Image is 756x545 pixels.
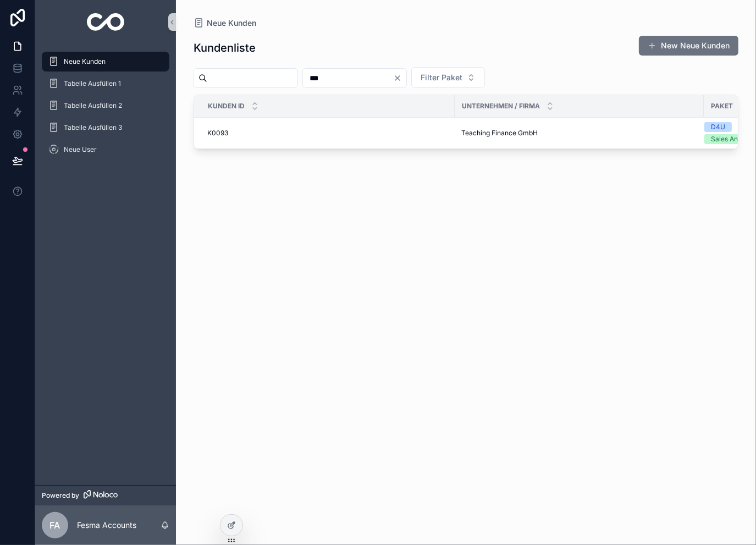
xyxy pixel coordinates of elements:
a: Neue Kunden [194,18,256,29]
button: New Neue Kunden [639,36,738,56]
span: Powered by [42,491,79,500]
span: Paket [711,102,733,111]
a: K0093 [207,129,448,137]
span: Tabelle Ausfüllen 3 [64,123,122,132]
p: Fesma Accounts [77,520,136,531]
a: Neue Kunden [42,52,169,71]
div: scrollable content [35,44,176,174]
span: Tabelle Ausfüllen 2 [64,101,122,110]
a: Tabelle Ausfüllen 1 [42,74,169,93]
span: K0093 [207,129,228,137]
div: D4U [711,122,725,132]
a: Neue User [42,140,169,159]
span: Neue Kunden [64,57,106,66]
span: Tabelle Ausfüllen 1 [64,79,121,88]
a: Powered by [35,485,176,505]
button: Select Button [411,67,485,88]
span: Kunden ID [208,102,245,111]
a: Tabelle Ausfüllen 3 [42,118,169,137]
img: App logo [87,13,125,31]
button: Clear [393,74,406,82]
span: FA [50,519,60,532]
h1: Kundenliste [194,40,256,56]
a: Tabelle Ausfüllen 2 [42,96,169,115]
span: Teaching Finance GmbH [461,129,538,137]
span: Filter Paket [421,72,462,83]
span: Neue Kunden [207,18,256,29]
span: Unternehmen / Firma [462,102,540,111]
a: Teaching Finance GmbH [461,129,697,137]
span: Neue User [64,145,97,154]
